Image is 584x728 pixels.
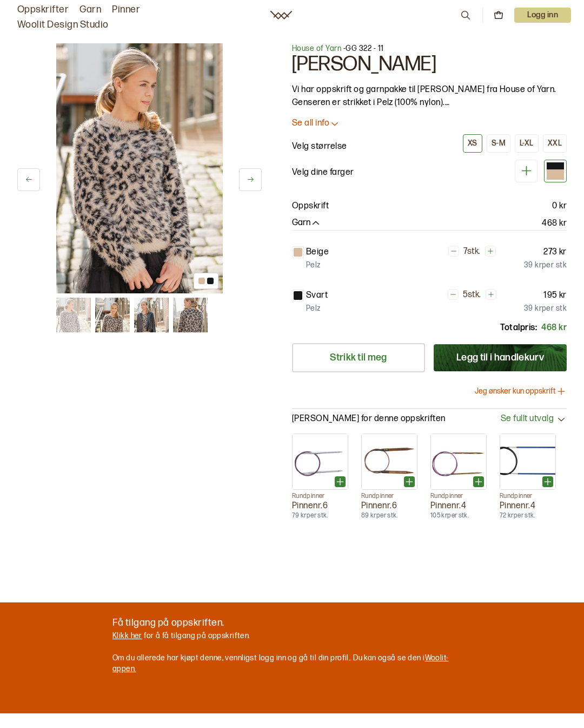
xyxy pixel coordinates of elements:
button: Se all info [292,118,567,129]
a: Oppskrifter [17,2,69,17]
a: Woolit [270,11,292,19]
p: Velg størrelse [292,140,347,153]
p: 273 kr [543,246,567,259]
p: - GG 322 - 11 [292,43,567,54]
span: . Du kan også se den i [350,653,424,663]
img: Pinne [362,434,417,489]
p: Oppskrift [292,200,329,213]
h1: [PERSON_NAME] [292,54,567,75]
button: L-XL [515,134,539,153]
div: L-XL [520,139,534,148]
button: Legg til i handlekurv [434,344,567,371]
button: XXL [543,134,567,153]
a: Pinner [112,2,140,17]
a: Woolit Design Studio [17,17,109,32]
div: Leopardmønster [544,160,567,182]
p: Rundpinner [500,492,556,501]
p: 0 kr [552,200,567,213]
p: Logg inn [514,8,571,23]
p: Pelz [306,260,321,271]
img: Bilde av oppskrift [56,43,223,293]
p: for å få tilgang på oppskriften. [112,631,472,641]
p: Velg dine farger [292,166,354,179]
a: Strikk til meg [292,343,425,372]
span: Se fullt utvalg [501,414,554,425]
p: Pinnenr. 6 [292,501,348,512]
p: 72 kr per stk. [500,511,556,520]
p: Rundpinner [430,492,487,501]
p: Vi har oppskrift og garnpakke til [PERSON_NAME] fra House of Yarn. Genseren er strikket i Pelz (1... [292,83,567,109]
p: Rundpinner [361,492,417,501]
div: S-M [492,139,506,148]
p: 468 kr [541,322,567,335]
button: XS [463,134,482,153]
a: Klikk her [112,631,142,640]
p: 39 kr per stk [524,260,567,271]
div: XS [468,139,477,148]
p: Se all info [292,118,329,129]
button: User dropdown [514,8,571,23]
p: 195 kr [543,289,567,302]
p: Svart [306,289,328,302]
p: Pinnenr. 4 [500,501,556,512]
span: logg inn og gå til din profil. [259,653,350,663]
img: Pinne [500,434,555,489]
p: 468 kr [542,217,567,230]
a: House of Yarn [292,44,341,53]
button: Garn [292,218,321,229]
p: Pelz [306,303,321,314]
p: [PERSON_NAME] for denne oppskriften [292,414,446,425]
button: S-M [487,134,510,153]
button: [PERSON_NAME] for denne oppskriftenSe fullt utvalg [292,414,567,425]
p: 105 kr per stk. [430,511,487,520]
p: Pinnenr. 4 [430,501,487,512]
p: Få tilgang på oppskriften. [112,615,472,631]
p: 79 kr per stk. [292,511,348,520]
p: Beige [306,246,329,259]
p: Pinnenr. 6 [361,501,417,512]
button: Jeg ønsker kun oppskrift [475,386,567,397]
div: XXL [548,139,562,148]
p: Om du allerede har kjøpt denne, vennligst [112,653,472,674]
img: Pinne [293,434,348,489]
a: Garn [79,2,101,17]
p: 5 stk. [463,290,481,301]
p: 7 stk. [463,246,481,258]
p: Rundpinner [292,492,348,501]
img: Pinne [431,434,486,489]
p: 39 kr per stk [524,303,567,314]
p: Totalpris: [500,322,537,335]
p: 89 kr per stk. [361,511,417,520]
